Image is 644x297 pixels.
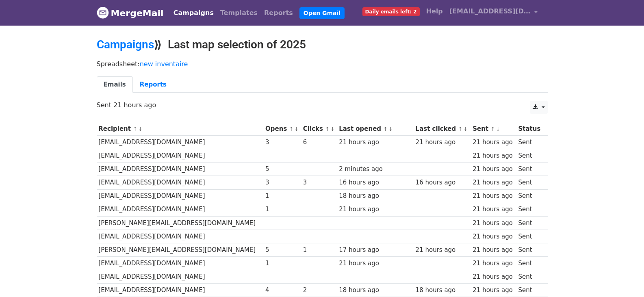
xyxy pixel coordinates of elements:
div: 21 hours ago [473,219,514,228]
div: 1 [265,205,299,214]
a: Templates [217,5,261,21]
div: 21 hours ago [473,272,514,282]
div: 2 minutes ago [339,165,412,174]
div: 6 [303,138,335,147]
td: Sent [516,257,544,270]
div: 16 hours ago [339,178,412,187]
div: 21 hours ago [473,151,514,160]
div: 21 hours ago [473,286,514,295]
th: Sent [471,122,516,136]
td: Sent [516,230,544,243]
th: Opens [263,122,301,136]
div: 2 [303,286,335,295]
td: [EMAIL_ADDRESS][DOMAIN_NAME] [97,149,264,163]
a: ↓ [138,126,143,132]
div: 21 hours ago [473,259,514,268]
td: Sent [516,203,544,216]
td: Sent [516,136,544,149]
th: Last opened [337,122,413,136]
td: [EMAIL_ADDRESS][DOMAIN_NAME] [97,163,264,176]
td: [EMAIL_ADDRESS][DOMAIN_NAME] [97,270,264,284]
div: 3 [265,138,299,147]
th: Clicks [301,122,337,136]
a: Emails [97,76,133,93]
div: 21 hours ago [473,178,514,187]
td: Sent [516,216,544,230]
h2: ⟫ Last map selection of 2025 [97,38,548,52]
a: ↑ [133,126,137,132]
td: [PERSON_NAME][EMAIL_ADDRESS][DOMAIN_NAME] [97,243,264,256]
a: Campaigns [97,38,154,51]
a: ↓ [388,126,393,132]
td: Sent [516,270,544,284]
td: Sent [516,189,544,203]
a: ↑ [289,126,294,132]
div: 1 [265,259,299,268]
div: 21 hours ago [473,138,514,147]
a: Daily emails left: 2 [359,3,423,20]
a: ↓ [496,126,500,132]
div: 16 hours ago [416,178,469,187]
td: [EMAIL_ADDRESS][DOMAIN_NAME] [97,136,264,149]
div: 17 hours ago [339,245,412,255]
td: Sent [516,284,544,297]
div: 21 hours ago [416,138,469,147]
a: ↑ [458,126,462,132]
th: Recipient [97,122,264,136]
div: 18 hours ago [339,191,412,201]
th: Last clicked [414,122,471,136]
p: Sent 21 hours ago [97,101,548,109]
a: ↑ [383,126,388,132]
div: 21 hours ago [473,205,514,214]
td: [EMAIL_ADDRESS][DOMAIN_NAME] [97,176,264,189]
td: [PERSON_NAME][EMAIL_ADDRESS][DOMAIN_NAME] [97,216,264,230]
div: 4 [265,286,299,295]
a: Reports [261,5,296,21]
th: Status [516,122,544,136]
div: 18 hours ago [339,286,412,295]
td: [EMAIL_ADDRESS][DOMAIN_NAME] [97,230,264,243]
div: 1 [265,191,299,201]
td: Sent [516,176,544,189]
td: [EMAIL_ADDRESS][DOMAIN_NAME] [97,257,264,270]
div: 21 hours ago [473,245,514,255]
div: 21 hours ago [339,259,412,268]
a: ↑ [325,126,330,132]
a: Open Gmail [299,7,345,19]
div: 21 hours ago [473,165,514,174]
div: 3 [303,178,335,187]
div: 21 hours ago [339,138,412,147]
td: [EMAIL_ADDRESS][DOMAIN_NAME] [97,284,264,297]
img: MergeMail logo [97,7,109,19]
td: [EMAIL_ADDRESS][DOMAIN_NAME] [97,189,264,203]
a: new inventaire [140,60,188,68]
a: Reports [133,76,173,93]
div: 21 hours ago [416,245,469,255]
td: [EMAIL_ADDRESS][DOMAIN_NAME] [97,203,264,216]
a: ↑ [490,126,495,132]
span: [EMAIL_ADDRESS][DOMAIN_NAME] [449,7,531,16]
div: 21 hours ago [473,191,514,201]
td: Sent [516,149,544,163]
div: 3 [265,178,299,187]
div: 5 [265,245,299,255]
a: [EMAIL_ADDRESS][DOMAIN_NAME] [446,3,541,22]
a: Help [423,3,446,20]
td: Sent [516,243,544,256]
div: 5 [265,165,299,174]
div: 21 hours ago [339,205,412,214]
div: 1 [303,245,335,255]
div: 21 hours ago [473,232,514,241]
a: MergeMail [97,4,164,22]
td: Sent [516,163,544,176]
a: ↓ [330,126,335,132]
a: Campaigns [170,5,217,21]
p: Spreadsheet: [97,60,548,68]
a: ↓ [294,126,299,132]
div: 18 hours ago [416,286,469,295]
a: ↓ [463,126,468,132]
span: Daily emails left: 2 [362,7,420,16]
